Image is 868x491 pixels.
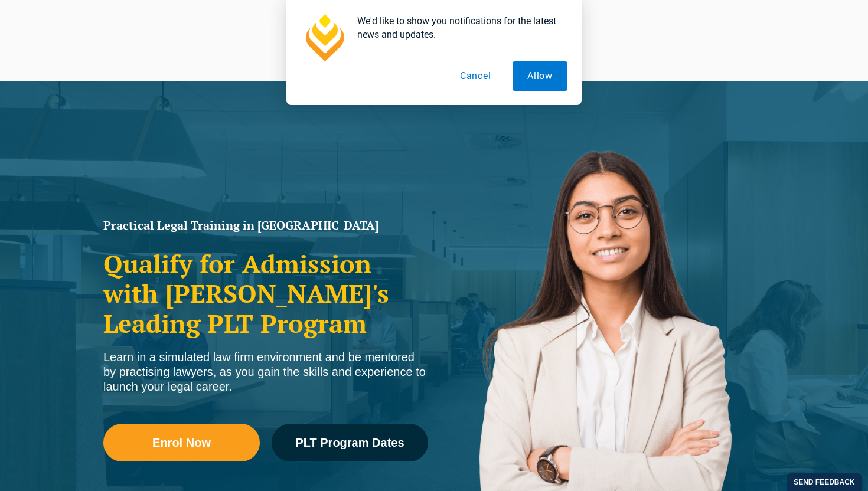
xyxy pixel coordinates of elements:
button: Allow [513,61,567,91]
div: We'd like to show you notifications for the latest news and updates. [348,14,567,41]
div: Learn in a simulated law firm environment and be mentored by practising lawyers, as you gain the ... [103,350,428,394]
img: notification icon [301,14,348,61]
h2: Qualify for Admission with [PERSON_NAME]'s Leading PLT Program [103,249,428,338]
a: Enrol Now [103,424,260,461]
span: Enrol Now [152,437,211,449]
a: PLT Program Dates [272,424,428,461]
span: PLT Program Dates [295,437,404,449]
h1: Practical Legal Training in [GEOGRAPHIC_DATA] [103,220,428,231]
button: Cancel [445,61,506,91]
